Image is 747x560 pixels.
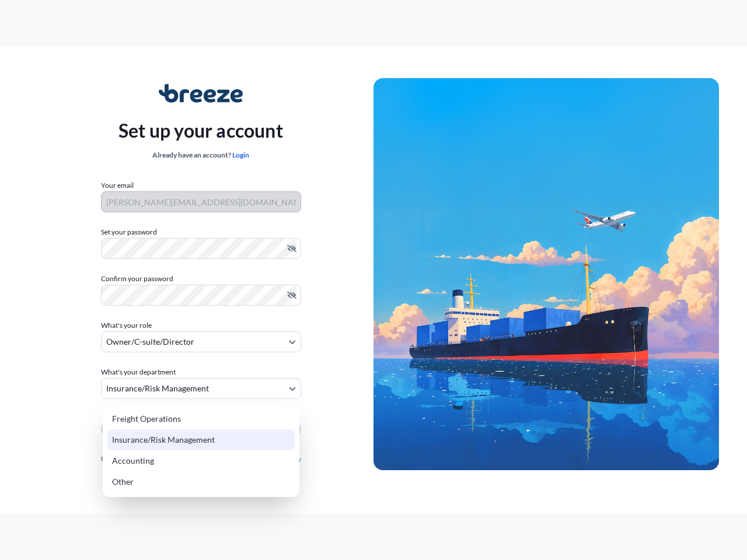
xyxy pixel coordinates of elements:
[118,149,283,161] div: Already have an account?
[101,191,301,212] input: Your email address
[101,273,301,285] label: Confirm your password
[118,117,283,145] p: Set up your account
[107,429,295,450] div: Insurance/Risk Management
[107,450,295,471] div: Accounting
[159,84,243,103] img: Breeze
[373,78,719,471] img: Ship illustration
[106,336,194,348] span: Owner/C-suite/Director
[287,244,296,253] button: Hide password
[264,455,301,462] a: Privacy Policy
[101,453,301,464] div: By clicking "Activate My Account" I agree to the &
[101,180,134,191] label: Your email
[28,488,373,499] div: © 2025 Breeze. All rights reserved.
[101,331,301,352] button: Owner/C-suite/Director
[101,320,152,331] span: What's your role
[107,471,295,492] div: Other
[101,226,301,238] label: Set your password
[106,383,209,394] span: Insurance/Risk Management
[107,408,295,429] div: Freight Operations
[287,290,296,300] button: Hide password
[101,420,301,439] button: Activate My Account
[232,150,249,159] a: Login
[101,378,301,399] button: Insurance/Risk Management
[101,366,176,378] span: What's your department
